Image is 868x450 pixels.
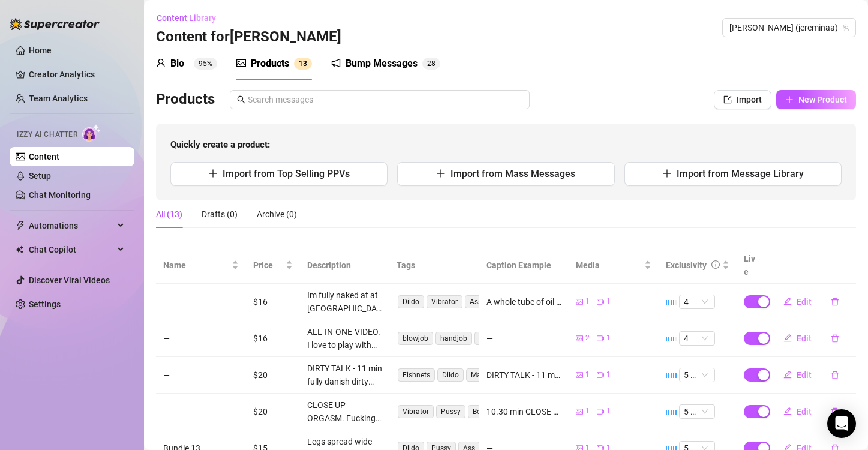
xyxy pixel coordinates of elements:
a: Content [29,152,59,161]
button: delete [821,402,849,421]
div: 10.30 min CLOSE UP ORGASM and pussy play 😍 [486,405,562,418]
button: delete [821,292,849,311]
span: 1 [606,406,611,417]
span: Import from Message Library [677,168,804,179]
span: delete [831,407,839,416]
div: DIRTY TALK - 11 min fully dirty talk the whole video while I massage my petite body into oil and ... [486,368,562,382]
button: Edit [774,365,821,385]
span: video-camera [597,371,604,379]
a: Creator Analytics [29,65,125,84]
th: Tags [389,247,479,284]
span: delete [831,371,839,379]
span: Media [576,259,642,272]
span: handjob [435,332,472,345]
span: Import [737,95,762,104]
span: notification [331,58,341,68]
span: 4 [684,295,710,308]
div: Drafts (0) [202,208,238,221]
div: Bump Messages [346,56,418,71]
div: ALL-IN-ONE-VIDEO. I love to play with your rock hard cock and see it grow big. Enjoy a good slopp... [307,325,383,352]
span: 4 [684,332,710,345]
span: Name [163,259,229,272]
sup: 13 [294,58,312,70]
span: 1 [585,406,590,417]
span: 1 [585,369,590,380]
span: Vibrator [398,405,434,418]
span: Dildo [398,295,424,308]
span: video-camera [597,298,604,305]
th: Description [300,247,390,284]
a: Home [29,46,52,55]
a: Setup [29,171,51,181]
th: Caption Example [479,247,569,284]
span: Boobs [468,405,498,418]
span: tittie fuck [474,332,514,345]
button: Edit [774,402,821,421]
div: Exclusivity [666,259,707,272]
span: 8 [431,59,435,68]
div: Bio [170,56,184,71]
button: delete [821,329,849,348]
span: 1 [299,59,303,68]
td: — [156,320,246,357]
div: DIRTY TALK - 11 min fully danish dirty talk the whole video while I massage my petite body into o... [307,362,383,388]
span: Dildo [437,368,464,382]
span: 1 [606,369,611,380]
span: plus [785,95,794,104]
sup: 28 [422,58,440,70]
span: Automations [29,216,114,235]
div: Products [251,56,289,71]
span: picture [576,408,583,415]
span: picture [576,335,583,342]
h3: Content for [PERSON_NAME] [156,28,341,47]
button: Import [714,90,771,109]
img: Chat Copilot [16,245,23,254]
span: Pussy [436,405,465,418]
span: Import from Mass Messages [450,168,575,179]
div: A whole tube of oil and a black dildo! Lets orgasm together 💦💦💦 [486,295,562,308]
span: Izzy AI Chatter [17,129,77,140]
span: user [156,58,166,68]
button: Content Library [156,8,226,28]
div: Archive (0) [257,208,297,221]
div: — [486,332,562,345]
button: delete [821,365,849,385]
a: Discover Viral Videos [29,275,110,285]
span: edit [783,297,792,305]
button: Edit [774,292,821,311]
span: Fishnets [398,368,435,382]
th: Name [156,247,246,284]
span: Edit [797,334,812,343]
div: CLOSE UP ORGASM. Fucking my tight wet pussy hole with a double dildo is giving an intimate view o... [307,398,383,425]
div: All (13) [156,208,182,221]
td: $16 [246,284,300,320]
img: AI Chatter [82,124,101,142]
span: blowjob [398,332,433,345]
h3: Products [156,90,215,109]
td: — [156,394,246,430]
button: Import from Mass Messages [397,162,614,186]
span: Vibrator [427,295,462,308]
strong: Quickly create a product: [170,139,270,150]
span: video-camera [597,408,604,415]
span: 5 🔥 [684,368,710,382]
button: Import from Top Selling PPVs [170,162,388,186]
span: picture [576,371,583,379]
th: Live [737,247,767,284]
span: plus [436,169,446,178]
span: Mina (jereminaa) [729,19,849,37]
span: Edit [797,370,812,380]
span: delete [831,334,839,343]
span: Asshole [465,295,500,308]
span: Edit [797,297,812,307]
span: 1 [585,296,590,307]
span: Edit [797,407,812,416]
span: 5 🔥 [684,405,710,418]
span: team [842,24,849,31]
span: Content Library [157,13,216,23]
td: — [156,284,246,320]
span: delete [831,298,839,306]
input: Search messages [248,93,522,106]
span: 1 [606,332,611,344]
span: edit [783,370,792,379]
